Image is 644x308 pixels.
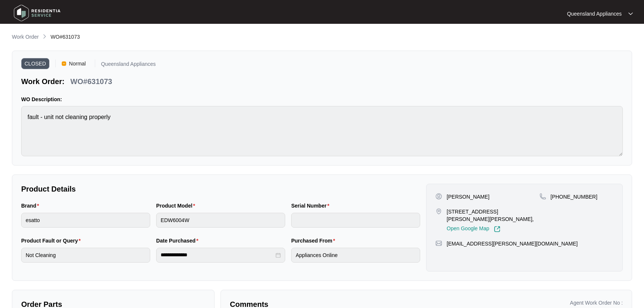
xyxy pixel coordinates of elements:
p: [EMAIL_ADDRESS][PERSON_NAME][DOMAIN_NAME] [447,240,577,247]
p: Queensland Appliances [101,61,156,69]
p: Product Details [21,184,420,194]
a: Open Google Map [447,226,500,232]
img: residentia service logo [11,2,63,24]
label: Date Purchased [156,237,201,244]
img: map-pin [435,208,442,215]
label: Serial Number [291,202,332,209]
img: Vercel Logo [62,61,66,66]
span: Normal [66,58,89,69]
p: WO Description: [21,96,623,103]
img: Link-External [494,226,500,232]
p: [STREET_ADDRESS][PERSON_NAME][PERSON_NAME], [447,208,539,223]
p: Agent Work Order No : [570,299,623,307]
label: Product Model [156,202,198,209]
input: Product Model [156,213,285,228]
p: [PHONE_NUMBER] [551,193,598,200]
img: user-pin [435,193,442,200]
input: Purchased From [291,248,420,263]
input: Product Fault or Query [21,248,150,263]
input: Date Purchased [161,251,274,259]
p: [PERSON_NAME] [447,193,489,200]
label: Product Fault or Query [21,237,84,244]
textarea: fault - unit not cleaning properly [21,106,623,156]
p: WO#631073 [70,76,112,87]
label: Purchased From [291,237,338,244]
a: Work Order [10,33,40,41]
img: map-pin [540,193,546,200]
p: Work Order [12,33,39,41]
img: map-pin [435,240,442,247]
p: Work Order: [21,76,64,87]
span: WO#631073 [51,34,80,40]
label: Brand [21,202,42,209]
img: dropdown arrow [628,12,633,16]
p: Queensland Appliances [567,10,622,17]
span: CLOSED [21,58,49,69]
input: Serial Number [291,213,420,228]
input: Brand [21,213,150,228]
img: chevron-right [42,33,48,39]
